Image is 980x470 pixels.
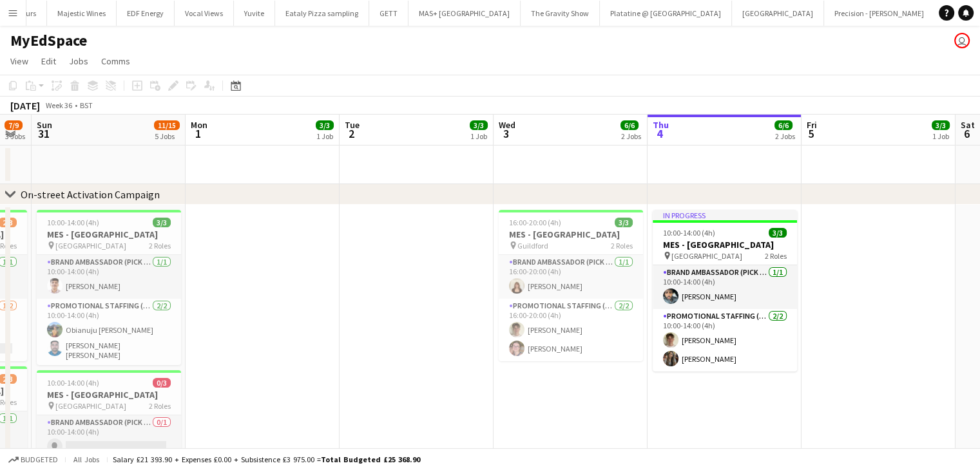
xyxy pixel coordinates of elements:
[71,455,102,464] span: All jobs
[10,31,87,50] h1: MyEdSpace
[175,1,234,26] button: Vocal Views
[769,228,787,238] span: 3/3
[615,218,633,227] span: 3/3
[343,126,360,141] span: 2
[149,401,171,411] span: 2 Roles
[621,131,641,141] div: 2 Jobs
[6,453,60,467] button: Budgeted
[807,119,817,131] span: Fri
[521,1,600,26] button: The Gravity Show
[10,55,28,67] span: View
[155,131,179,141] div: 5 Jobs
[36,53,61,70] a: Edit
[316,131,333,141] div: 1 Job
[408,1,521,26] button: MAS+ [GEOGRAPHIC_DATA]
[191,119,207,131] span: Mon
[653,239,797,250] h3: MES - [GEOGRAPHIC_DATA]
[234,1,275,26] button: Yuvite
[37,119,52,131] span: Sun
[932,131,949,141] div: 1 Job
[651,126,669,141] span: 4
[154,120,180,130] span: 11/15
[55,241,126,250] span: [GEOGRAPHIC_DATA]
[961,119,975,131] span: Sat
[47,218,99,227] span: 10:00-14:00 (4h)
[345,119,360,131] span: Tue
[316,120,334,130] span: 3/3
[805,126,817,141] span: 5
[41,55,56,67] span: Edit
[653,210,797,220] div: In progress
[37,255,181,299] app-card-role: Brand Ambassador (Pick up)1/110:00-14:00 (4h)[PERSON_NAME]
[653,309,797,371] app-card-role: Promotional Staffing (Brand Ambassadors)2/210:00-14:00 (4h)[PERSON_NAME][PERSON_NAME]
[824,1,935,26] button: Precision - [PERSON_NAME]
[499,229,643,240] h3: MES - [GEOGRAPHIC_DATA]
[21,188,160,201] div: On-street Activation Campaign
[37,415,181,459] app-card-role: Brand Ambassador (Pick up)0/110:00-14:00 (4h)
[275,1,369,26] button: Eataly Pizza sampling
[47,1,117,26] button: Majestic Wines
[671,251,742,261] span: [GEOGRAPHIC_DATA]
[663,228,715,238] span: 10:00-14:00 (4h)
[35,126,52,141] span: 31
[517,241,548,250] span: Guildford
[47,378,99,388] span: 10:00-14:00 (4h)
[732,1,824,26] button: [GEOGRAPHIC_DATA]
[21,455,58,464] span: Budgeted
[499,255,643,299] app-card-role: Brand Ambassador (Pick up)1/116:00-20:00 (4h)[PERSON_NAME]
[80,100,93,110] div: BST
[600,1,732,26] button: Platatine @ [GEOGRAPHIC_DATA]
[369,1,408,26] button: GETT
[775,131,795,141] div: 2 Jobs
[55,401,126,411] span: [GEOGRAPHIC_DATA]
[470,131,487,141] div: 1 Job
[96,53,135,70] a: Comms
[113,455,420,464] div: Salary £21 393.90 + Expenses £0.00 + Subsistence £3 975.00 =
[321,455,420,464] span: Total Budgeted £25 368.90
[101,55,130,67] span: Comms
[499,119,515,131] span: Wed
[37,299,181,365] app-card-role: Promotional Staffing (Brand Ambassadors)2/210:00-14:00 (4h)Obianuju [PERSON_NAME][PERSON_NAME] [P...
[470,120,488,130] span: 3/3
[932,120,950,130] span: 3/3
[153,218,171,227] span: 3/3
[37,229,181,240] h3: MES - [GEOGRAPHIC_DATA]
[959,126,975,141] span: 6
[153,378,171,388] span: 0/3
[499,299,643,361] app-card-role: Promotional Staffing (Brand Ambassadors)2/216:00-20:00 (4h)[PERSON_NAME][PERSON_NAME]
[64,53,93,70] a: Jobs
[509,218,561,227] span: 16:00-20:00 (4h)
[774,120,793,130] span: 6/6
[954,33,970,48] app-user-avatar: Dorian Payne
[69,55,88,67] span: Jobs
[499,210,643,361] app-job-card: 16:00-20:00 (4h)3/3MES - [GEOGRAPHIC_DATA] Guildford2 RolesBrand Ambassador (Pick up)1/116:00-20:...
[620,120,639,130] span: 6/6
[43,100,75,110] span: Week 36
[653,210,797,371] app-job-card: In progress10:00-14:00 (4h)3/3MES - [GEOGRAPHIC_DATA] [GEOGRAPHIC_DATA]2 RolesBrand Ambassador (P...
[765,251,787,261] span: 2 Roles
[497,126,515,141] span: 3
[5,53,34,70] a: View
[653,265,797,309] app-card-role: Brand Ambassador (Pick up)1/110:00-14:00 (4h)[PERSON_NAME]
[149,241,171,250] span: 2 Roles
[117,1,175,26] button: EDF Energy
[37,389,181,400] h3: MES - [GEOGRAPHIC_DATA]
[5,120,23,130] span: 7/9
[653,119,669,131] span: Thu
[611,241,633,250] span: 2 Roles
[189,126,207,141] span: 1
[10,99,40,112] div: [DATE]
[37,210,181,365] app-job-card: 10:00-14:00 (4h)3/3MES - [GEOGRAPHIC_DATA] [GEOGRAPHIC_DATA]2 RolesBrand Ambassador (Pick up)1/11...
